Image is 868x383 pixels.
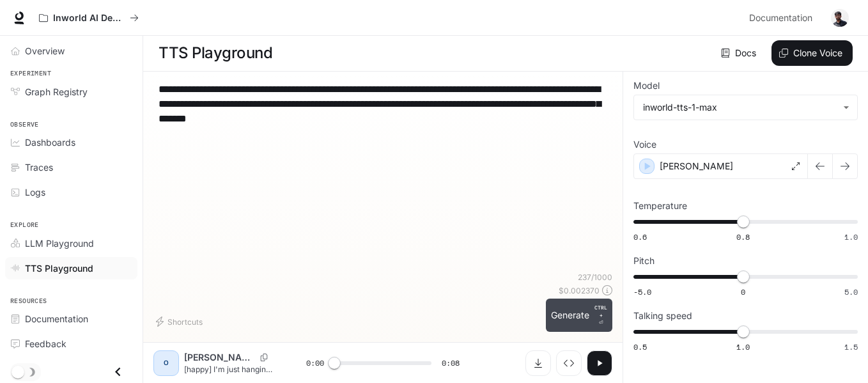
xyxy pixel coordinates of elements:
a: TTS Playground [5,257,137,279]
div: inworld-tts-1-max [643,101,837,114]
span: Graph Registry [25,85,88,98]
a: Logs [5,181,137,203]
button: All workspaces [33,5,144,31]
span: 1.5 [844,341,858,352]
a: Documentation [5,308,137,330]
p: Pitch [633,256,655,265]
span: Documentation [749,10,812,26]
span: 0 [741,286,745,297]
a: Documentation [744,5,822,31]
p: CTRL + [594,304,607,319]
a: Traces [5,156,137,178]
span: 0.6 [633,231,647,242]
span: Traces [25,160,53,174]
h1: TTS Playground [159,40,272,66]
button: Shortcuts [153,311,208,332]
a: LLM Playground [5,232,137,254]
button: User avatar [827,5,853,31]
button: Download audio [525,350,551,376]
button: Inspect [556,350,582,376]
span: -5.0 [633,286,651,297]
p: [happy] I'm just hanging out here, answering questions and helping folks like you. [laugh] Well, ... [184,364,275,375]
img: User avatar [831,9,849,27]
span: Dark mode toggle [12,364,24,379]
span: 0.8 [736,231,750,242]
span: 0:00 [306,357,324,370]
p: Temperature [633,201,687,210]
span: LLM Playground [25,237,94,250]
button: GenerateCTRL +⏎ [546,299,612,332]
div: inworld-tts-1-max [634,95,857,120]
span: 0:08 [442,357,460,370]
div: O [156,353,176,373]
p: Model [633,81,660,90]
span: 0.5 [633,341,647,352]
span: Overview [25,44,65,58]
span: 5.0 [844,286,858,297]
button: Copy Voice ID [255,354,273,361]
a: Graph Registry [5,81,137,103]
p: Talking speed [633,311,692,320]
span: Feedback [25,337,66,350]
p: [PERSON_NAME] [184,351,255,364]
a: Dashboards [5,131,137,153]
span: TTS Playground [25,262,93,275]
a: Feedback [5,332,137,355]
span: 1.0 [736,341,750,352]
a: Overview [5,40,137,62]
span: 1.0 [844,231,858,242]
p: Inworld AI Demos [53,13,125,24]
p: ⏎ [594,304,607,327]
span: Logs [25,185,45,199]
span: Dashboards [25,136,75,149]
p: Voice [633,140,656,149]
p: [PERSON_NAME] [660,160,733,173]
span: Documentation [25,312,88,325]
a: Docs [718,40,761,66]
button: Clone Voice [771,40,853,66]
